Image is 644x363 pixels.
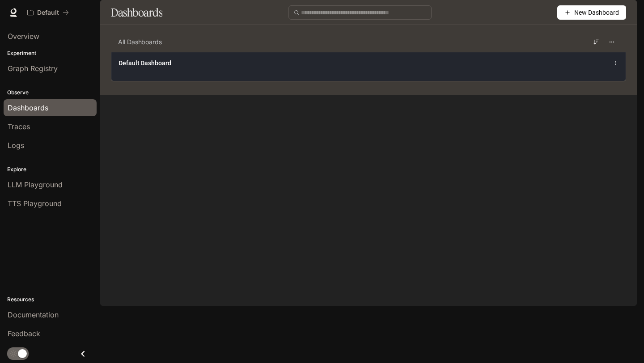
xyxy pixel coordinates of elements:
button: New Dashboard [557,5,626,20]
p: Default [37,9,59,17]
h1: Dashboards [111,4,162,21]
span: New Dashboard [574,8,619,17]
button: All workspaces [23,4,73,21]
span: All Dashboards [118,38,162,46]
a: Default Dashboard [119,59,171,68]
